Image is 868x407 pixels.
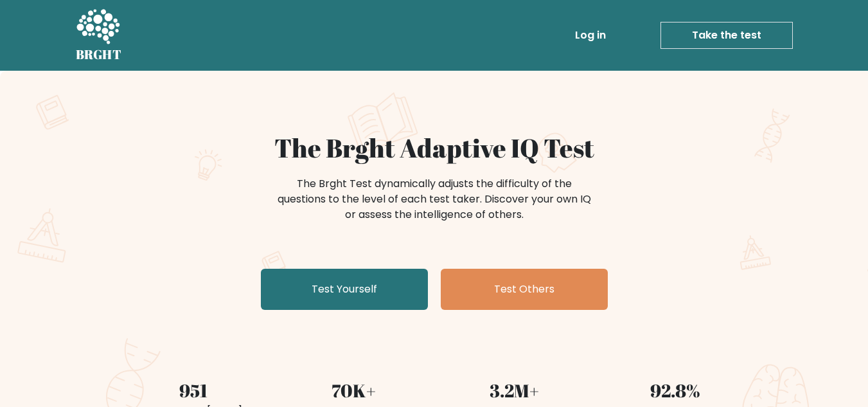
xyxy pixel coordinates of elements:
a: Take the test [660,22,793,49]
div: 70K+ [281,377,427,404]
div: 3.2M+ [442,377,587,404]
h1: The Brght Adaptive IQ Test [121,132,748,163]
a: BRGHT [76,5,122,66]
div: The Brght Test dynamically adjusts the difficulty of the questions to the level of each test take... [274,176,595,222]
a: Log in [570,23,611,48]
a: Test Yourself [261,269,428,310]
a: Test Others [441,269,608,310]
div: 951 [121,377,266,404]
h5: BRGHT [76,47,122,62]
div: 92.8% [603,377,748,404]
